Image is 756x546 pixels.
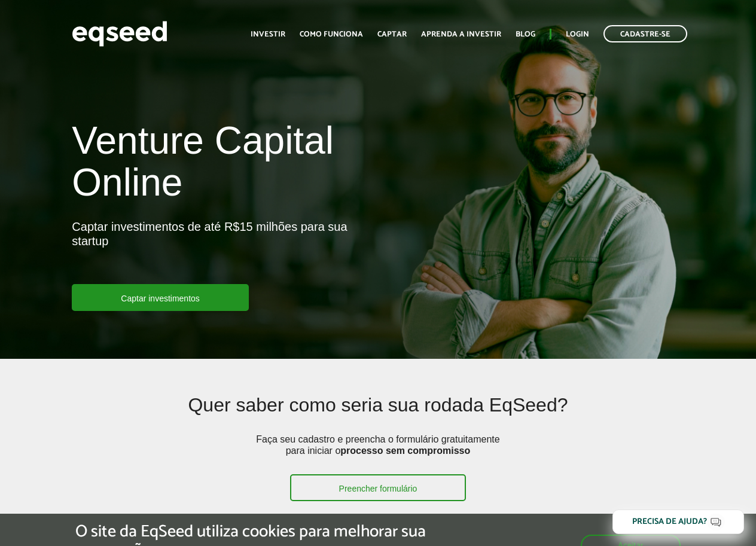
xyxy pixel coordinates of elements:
a: Como funciona [300,30,363,38]
a: Login [566,30,589,38]
a: Blog [516,30,535,38]
a: Captar investimentos [72,284,249,311]
h1: Venture Capital Online [72,120,369,210]
strong: processo sem compromisso [340,446,470,456]
p: Captar investimentos de até R$15 milhões para sua startup [72,219,369,284]
a: Cadastre-se [603,25,687,42]
p: Faça seu cadastro e preencha o formulário gratuitamente para iniciar o [252,434,504,474]
a: Aprenda a investir [421,30,501,38]
h2: Quer saber como seria sua rodada EqSeed? [135,395,621,434]
img: EqSeed [72,18,167,50]
a: Preencher formulário [290,474,467,501]
a: Captar [377,30,407,38]
a: Investir [251,30,285,38]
